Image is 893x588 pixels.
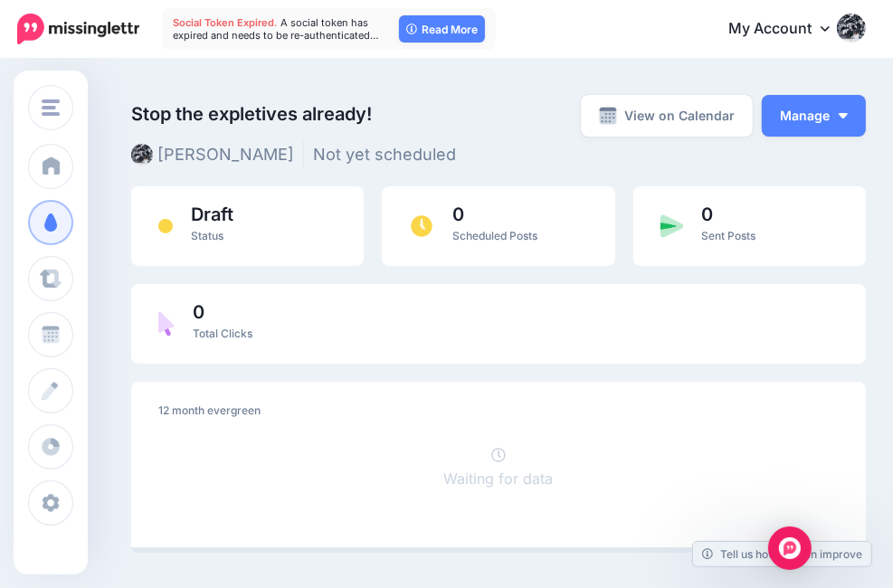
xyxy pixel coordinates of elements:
[131,141,304,168] li: [PERSON_NAME]
[702,205,756,223] span: 0
[158,311,175,337] img: pointer-purple.png
[42,100,60,116] img: menu.png
[693,542,871,566] a: Tell us how we can improve
[399,15,485,43] a: Read More
[839,113,848,119] img: arrow-down-white.png
[193,327,252,340] span: Total Clicks
[17,14,139,44] img: Missinglettr
[581,95,753,137] a: View on Calendar
[660,214,684,238] img: paper-plane-green.png
[191,229,223,242] span: Status
[173,16,379,42] span: A social token has expired and needs to be re-authenticated…
[452,229,537,242] span: Scheduled Posts
[173,16,278,29] span: Social Token Expired.
[762,95,866,137] button: Manage
[193,303,252,321] span: 0
[599,107,617,125] img: calendar-grey-darker.png
[702,229,756,242] span: Sent Posts
[768,526,812,570] div: Open Intercom Messenger
[710,7,866,52] a: My Account
[444,446,554,488] a: Waiting for data
[131,104,372,125] span: Stop the expletives already!
[158,400,839,422] div: 12 month evergreen
[409,213,434,239] img: clock.png
[191,205,233,223] span: Draft
[452,205,537,223] span: 0
[313,141,465,168] li: Not yet scheduled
